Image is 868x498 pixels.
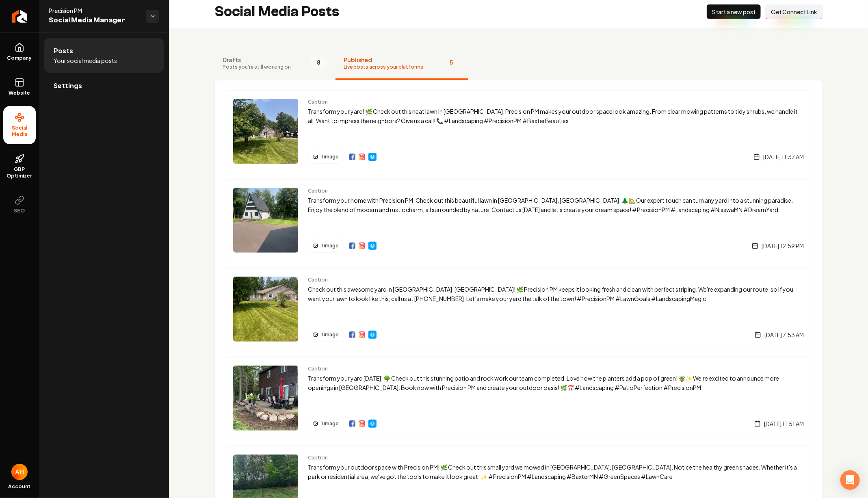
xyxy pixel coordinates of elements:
span: [DATE] 11:37 AM [763,153,804,161]
span: GBP Optimizer [3,166,36,179]
span: 1 image [321,420,339,427]
span: [DATE] 11:51 AM [764,420,804,428]
span: [DATE] 7:53 AM [764,331,804,339]
span: 1 image [321,331,339,338]
a: View on Instagram [359,331,365,338]
span: Caption [308,277,804,283]
span: Posts [54,46,73,56]
p: Check out this awesome yard in [GEOGRAPHIC_DATA], [GEOGRAPHIC_DATA]! 🌿 Precision PM keeps it look... [308,285,804,303]
button: Open user button [11,464,28,480]
button: Get Connect Link [766,4,823,19]
button: Start a new post [707,4,761,19]
img: Instagram [359,243,365,249]
span: Account [9,483,31,490]
a: View on Facebook [349,420,355,427]
a: Website [368,242,377,250]
span: 1 image [321,154,339,160]
button: DraftsPosts you're still working on8 [214,48,336,80]
img: Website [369,420,376,427]
a: Post previewCaptionCheck out this awesome yard in [GEOGRAPHIC_DATA], [GEOGRAPHIC_DATA]! 🌿 Precisi... [225,268,812,350]
a: View on Facebook [349,243,355,249]
span: SEO [11,208,28,214]
img: Facebook [349,420,355,427]
img: Facebook [349,154,355,160]
span: Caption [308,455,804,461]
a: Post previewCaptionTransform your yard [DATE]! 🌳 Check out this stunning patio and rock work our ... [225,357,812,439]
p: Transform your outdoor space with Precision PM! 🌿 Check out this small yard we mowed in [GEOGRAPH... [308,463,804,481]
a: View on Instagram [359,243,365,249]
img: Post preview [233,99,298,164]
span: Your social media posts. [54,56,119,65]
span: Caption [308,188,804,194]
p: Transform your yard [DATE]! 🌳 Check out this stunning patio and rock work our team completed. Lov... [308,374,804,392]
a: Settings [44,73,164,99]
img: Post preview [233,277,298,342]
span: Live posts across your platforms [344,64,423,70]
span: Social Media Manager [49,15,140,26]
h2: Social Media Posts [214,4,339,20]
img: Website [369,331,376,338]
span: Caption [308,99,804,105]
span: [DATE] 12:59 PM [762,242,804,250]
span: Start a new post [712,8,755,16]
span: 8 [310,56,327,69]
img: Rebolt Logo [12,10,27,23]
span: Posts you're still working on [223,64,291,70]
a: Website [368,153,377,161]
a: View on Facebook [349,331,355,338]
a: Website [368,420,377,428]
a: Website [3,71,36,103]
img: Facebook [349,331,355,338]
button: SEO [3,189,36,221]
img: Website [369,154,376,160]
p: Transform your home with Precision PM! Check out this beautiful lawn in [GEOGRAPHIC_DATA], [GEOGR... [308,196,804,214]
img: Facebook [349,243,355,249]
span: Company [4,55,35,61]
img: Website [369,243,376,249]
span: 1 image [321,243,339,249]
p: Transform your yard! 🌿 Check out this neat lawn in [GEOGRAPHIC_DATA]. Precision PM makes your out... [308,107,804,126]
div: Open Intercom Messenger [840,470,860,490]
span: Precision PM [49,6,140,15]
a: View on Instagram [359,154,365,160]
img: Instagram [359,420,365,427]
img: Post preview [233,366,298,431]
span: 5 [443,56,460,69]
span: Caption [308,366,804,372]
a: Post previewCaptionTransform your home with Precision PM! Check out this beautiful lawn in [GEOGR... [225,179,812,261]
img: Post preview [233,188,298,253]
img: Instagram [359,154,365,160]
a: View on Instagram [359,420,365,427]
a: Post previewCaptionTransform your yard! 🌿 Check out this neat lawn in [GEOGRAPHIC_DATA]. Precisio... [225,90,812,172]
a: GBP Optimizer [3,147,36,186]
span: Social Media [3,125,36,138]
a: View on Facebook [349,154,355,160]
a: Company [3,36,36,68]
img: Anthony Hurgoi [11,464,28,480]
span: Website [6,90,34,96]
nav: Tabs [214,48,823,80]
span: Settings [54,81,82,91]
img: Instagram [359,331,365,338]
button: PublishedLive posts across your platforms5 [336,48,468,80]
span: Drafts [223,56,291,64]
span: Published [344,56,423,64]
span: Get Connect Link [771,8,817,16]
a: Website [368,331,377,339]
